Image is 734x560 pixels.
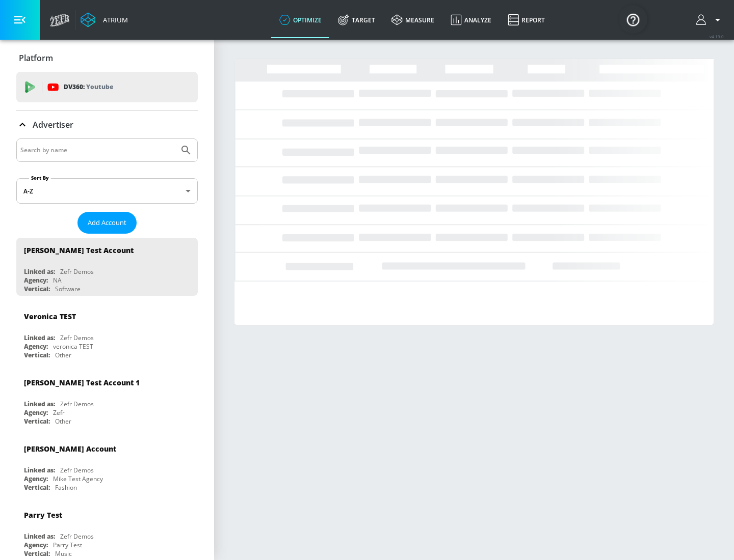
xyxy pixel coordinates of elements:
[24,400,55,408] div: Linked as:
[55,417,71,426] div: Other
[16,304,198,362] div: Veronica TESTLinked as:Zefr DemosAgency:veronica TESTVertical:Other
[24,408,48,417] div: Agency:
[16,238,198,296] div: [PERSON_NAME] Test AccountLinked as:Zefr DemosAgency:NAVertical:Software
[19,52,53,64] p: Platform
[619,5,647,34] button: Open Resource Center
[60,333,94,342] div: Zefr Demos
[24,245,134,255] div: [PERSON_NAME] Test Account
[33,119,73,130] p: Advertiser
[24,333,55,342] div: Linked as:
[16,370,198,428] div: [PERSON_NAME] Test Account 1Linked as:Zefr DemosAgency:ZefrVertical:Other
[60,267,94,276] div: Zefr Demos
[24,351,50,359] div: Vertical:
[24,466,55,474] div: Linked as:
[24,276,48,285] div: Agency:
[53,276,62,285] div: NA
[500,2,553,38] a: Report
[16,72,198,102] div: DV360: Youtube
[99,15,128,24] div: Atrium
[81,12,128,27] a: Atrium
[55,285,81,293] div: Software
[24,312,76,321] div: Veronica TEST
[16,436,198,494] div: [PERSON_NAME] AccountLinked as:Zefr DemosAgency:Mike Test AgencyVertical:Fashion
[24,378,140,387] div: [PERSON_NAME] Test Account 1
[442,2,500,38] a: Analyze
[55,549,72,558] div: Music
[383,2,442,38] a: measure
[88,217,126,229] span: Add Account
[24,549,50,558] div: Vertical:
[60,532,94,541] div: Zefr Demos
[55,351,71,359] div: Other
[53,474,103,483] div: Mike Test Agency
[24,285,50,293] div: Vertical:
[24,483,50,492] div: Vertical:
[53,408,65,417] div: Zefr
[24,267,55,276] div: Linked as:
[24,532,55,541] div: Linked as:
[24,342,48,351] div: Agency:
[24,510,62,520] div: Parry Test
[53,541,82,549] div: Parry Test
[60,400,94,408] div: Zefr Demos
[330,2,383,38] a: Target
[20,144,175,157] input: Search by name
[86,81,113,92] p: Youtube
[710,34,724,39] span: v 4.19.0
[16,110,198,139] div: Advertiser
[271,2,330,38] a: optimize
[60,466,94,474] div: Zefr Demos
[16,178,198,204] div: A-Z
[24,444,116,454] div: [PERSON_NAME] Account
[24,474,48,483] div: Agency:
[77,212,137,234] button: Add Account
[29,175,51,181] label: Sort By
[16,44,198,72] div: Platform
[55,483,77,492] div: Fashion
[53,342,93,351] div: veronica TEST
[24,417,50,426] div: Vertical:
[24,541,48,549] div: Agency:
[64,81,113,93] p: DV360:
